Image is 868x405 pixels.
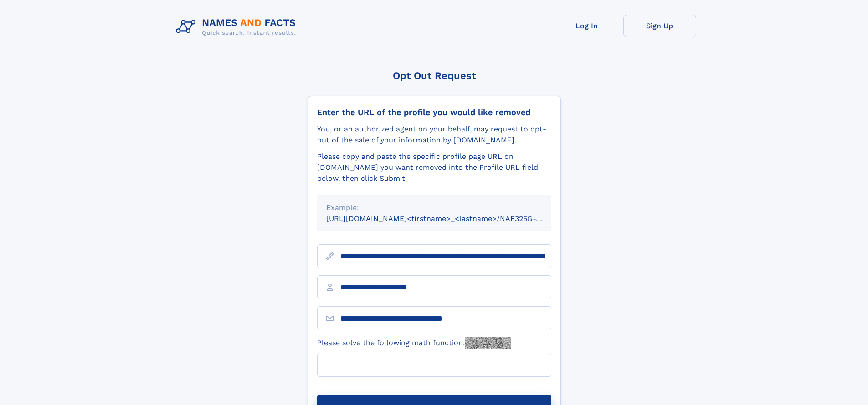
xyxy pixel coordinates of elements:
div: Enter the URL of the profile you would like removed [317,107,551,117]
label: Please solve the following math function: [317,337,511,349]
a: Log In [550,15,623,37]
a: Sign Up [623,15,696,37]
div: Opt Out Request [308,70,561,81]
div: Please copy and paste the specific profile page URL on [DOMAIN_NAME] you want removed into the Pr... [317,151,551,184]
small: [URL][DOMAIN_NAME]<firstname>_<lastname>/NAF325G-xxxxxxxx [326,214,569,223]
div: You, or an authorized agent on your behalf, may request to opt-out of the sale of your informatio... [317,124,551,146]
div: Example: [326,202,542,213]
img: Logo Names and Facts [172,15,303,39]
